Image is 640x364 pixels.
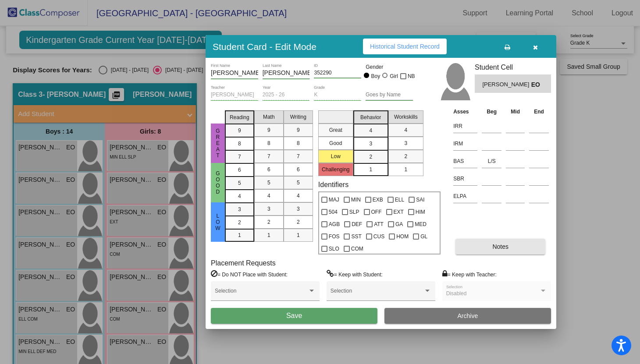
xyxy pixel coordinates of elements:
[453,190,477,203] input: assessment
[451,107,480,117] th: Asses
[482,80,531,89] span: [PERSON_NAME]
[211,308,377,324] button: Save
[297,205,300,213] span: 3
[213,41,316,52] h3: Student Card - Edit Mode
[267,179,270,187] span: 5
[297,166,300,173] span: 6
[404,126,407,134] span: 4
[416,194,424,205] span: SAI
[329,231,340,242] span: FOS
[420,231,427,242] span: GL
[396,231,409,242] span: HOM
[371,72,380,80] div: Boy
[329,207,338,217] span: 504
[369,166,372,173] span: 1
[297,231,300,239] span: 1
[211,259,276,267] label: Placement Requests
[453,120,477,133] input: assessment
[453,172,477,185] input: assessment
[442,270,497,279] label: = Keep with Teacher:
[267,231,270,239] span: 1
[267,139,270,147] span: 8
[238,205,241,213] span: 3
[370,43,440,50] span: Historical Student Record
[238,219,241,226] span: 2
[238,231,241,239] span: 1
[238,140,241,148] span: 8
[453,137,477,150] input: assessment
[290,113,306,121] span: Writing
[214,170,222,195] span: Good
[211,270,288,279] label: = Do NOT Place with Student:
[374,219,384,230] span: ATT
[531,80,544,89] span: EO
[238,153,241,161] span: 7
[327,270,383,279] label: = Keep with Student:
[389,72,398,80] div: Girl
[415,219,427,230] span: MED
[214,213,222,231] span: Low
[286,312,302,319] span: Save
[314,70,361,76] input: Enter ID
[263,113,275,121] span: Math
[329,244,339,254] span: SLO
[360,113,381,121] span: Behavior
[404,166,407,173] span: 1
[416,207,425,217] span: HIM
[351,244,363,254] span: COM
[318,180,348,189] label: Identifiers
[373,231,384,242] span: CUS
[329,194,339,205] span: MAJ
[363,39,447,54] button: Historical Student Record
[352,219,362,230] span: DEF
[480,107,504,117] th: Beg
[369,153,372,161] span: 2
[492,243,508,250] span: Notes
[329,219,340,230] span: AGB
[453,155,477,168] input: assessment
[297,192,300,200] span: 4
[394,113,418,121] span: Workskills
[314,92,361,98] input: grade
[211,92,258,98] input: teacher
[395,219,403,230] span: GA
[238,179,241,187] span: 5
[373,194,383,205] span: EXB
[404,139,407,147] span: 3
[384,308,551,324] button: Archive
[366,63,413,71] mat-label: Gender
[297,139,300,147] span: 8
[446,290,467,297] span: Disabled
[504,107,527,117] th: Mid
[394,207,404,217] span: EXT
[267,152,270,160] span: 7
[297,218,300,226] span: 2
[230,113,249,121] span: Reading
[351,194,361,205] span: MIN
[369,140,372,148] span: 3
[475,63,551,71] h3: Student Cell
[395,194,404,205] span: ELL
[238,127,241,134] span: 9
[267,192,270,200] span: 4
[455,239,545,254] button: Notes
[267,126,270,134] span: 9
[297,152,300,160] span: 7
[369,127,372,134] span: 4
[349,207,359,217] span: SLP
[351,231,361,242] span: SST
[214,128,222,159] span: Great
[527,107,551,117] th: End
[263,92,310,98] input: year
[267,218,270,226] span: 2
[366,92,413,98] input: goes by name
[404,152,407,160] span: 2
[267,205,270,213] span: 3
[458,312,478,319] span: Archive
[297,179,300,187] span: 5
[371,207,382,217] span: OFF
[408,71,415,81] span: NB
[297,126,300,134] span: 9
[238,192,241,200] span: 4
[267,166,270,173] span: 6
